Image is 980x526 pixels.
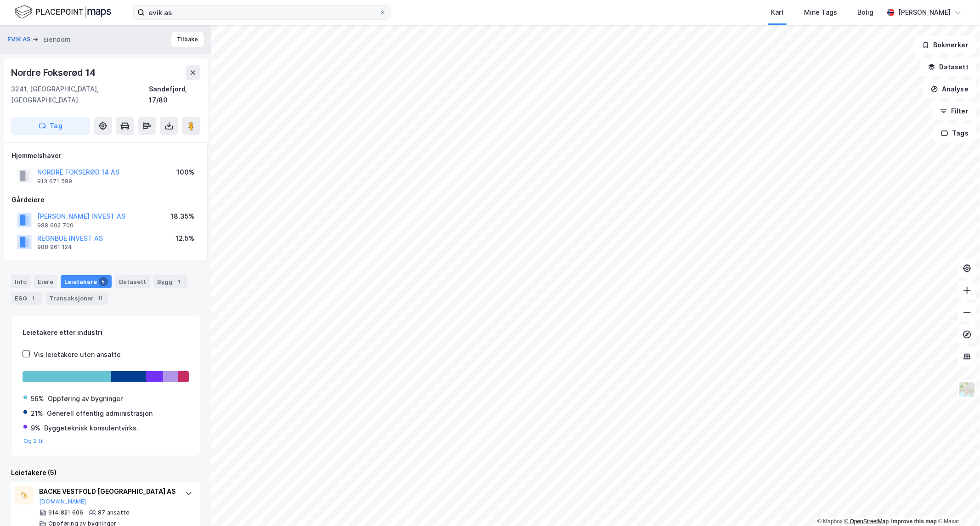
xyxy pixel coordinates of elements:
[45,292,108,305] div: Transaksjoner
[11,84,149,106] div: 3241, [GEOGRAPHIC_DATA], [GEOGRAPHIC_DATA]
[176,233,194,244] div: 12.5%
[771,7,784,18] div: Kart
[145,6,379,19] input: Søk på adresse, matrikkel, gårdeiere, leietakere eller personer
[29,294,38,303] div: 1
[96,294,105,303] div: 11
[153,275,187,288] div: Bygg
[15,4,111,20] img: logo.f888ab2527a4732fd821a326f86c7f29.svg
[914,36,976,54] button: Bokmerker
[170,211,194,222] div: 18.35%
[804,7,837,18] div: Mine Tags
[99,277,108,286] div: 5
[39,486,176,497] div: BACKE VESTFOLD [GEOGRAPHIC_DATA] AS
[934,124,976,142] button: Tags
[923,80,976,98] button: Analyse
[23,327,189,338] div: Leietakere etter industri
[171,32,204,47] button: Tilbake
[37,243,72,251] div: 988 961 124
[932,102,976,120] button: Filter
[958,381,976,398] img: Z
[115,275,150,288] div: Datasett
[934,482,980,526] iframe: Chat Widget
[39,498,86,505] button: [DOMAIN_NAME]
[37,178,72,185] div: 913 671 589
[891,518,937,525] a: Improve this map
[11,194,200,205] div: Gårdeiere
[31,423,40,434] div: 9%
[48,393,123,404] div: Oppføring av bygninger
[31,408,43,419] div: 21%
[7,35,33,44] button: EVIK AS
[11,117,90,135] button: Tag
[149,84,200,106] div: Sandefjord, 17/80
[920,58,976,76] button: Datasett
[11,275,30,288] div: Info
[844,518,889,525] a: OpenStreetMap
[34,275,57,288] div: Eiere
[857,7,873,18] div: Bolig
[61,275,112,288] div: Leietakere
[898,7,951,18] div: [PERSON_NAME]
[37,222,74,229] div: 988 692 700
[31,393,44,404] div: 56%
[176,167,194,178] div: 100%
[11,467,200,478] div: Leietakere (5)
[11,292,42,305] div: ESG
[47,408,153,419] div: Generell offentlig administrasjon
[44,423,138,434] div: Byggeteknisk konsulentvirks.
[934,482,980,526] div: Kontrollprogram for chat
[43,34,71,45] div: Eiendom
[817,518,843,525] a: Mapbox
[23,437,44,445] button: Og 2 til
[11,65,97,80] div: Nordre Fokserød 14
[98,509,130,516] div: 87 ansatte
[175,277,184,286] div: 1
[34,349,121,360] div: Vis leietakere uten ansatte
[11,150,200,161] div: Hjemmelshaver
[48,509,83,516] div: 914 821 606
